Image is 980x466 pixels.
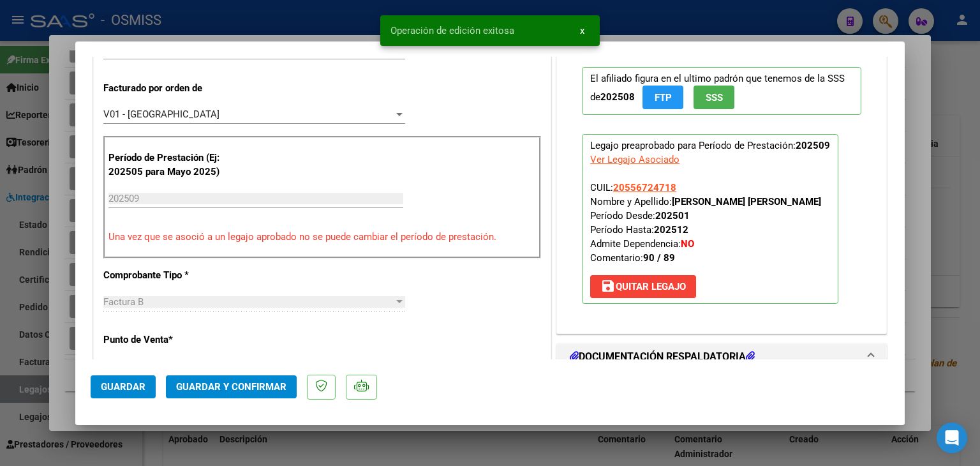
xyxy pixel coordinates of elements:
span: SSS [706,92,723,103]
button: Guardar [91,375,156,398]
span: 20556724718 [613,182,676,193]
button: FTP [642,86,683,109]
strong: NO [681,238,694,250]
p: Comprobante Tipo * [103,268,235,283]
span: Comentario: [590,252,675,264]
div: Open Intercom Messenger [937,423,967,453]
span: FTP [655,92,672,103]
p: Período de Prestación (Ej: 202505 para Mayo 2025) [108,151,237,179]
span: V01 - [GEOGRAPHIC_DATA] [103,109,219,120]
span: Guardar [101,381,145,393]
span: Quitar Legajo [600,281,686,292]
span: Guardar y Confirmar [176,381,286,393]
p: Facturado por orden de [103,81,235,96]
button: Guardar y Confirmar [166,375,297,398]
button: SSS [694,86,734,109]
strong: 202501 [655,210,690,222]
strong: [PERSON_NAME] [PERSON_NAME] [672,196,821,207]
strong: 202509 [796,140,830,151]
strong: 202508 [600,91,635,103]
button: Quitar Legajo [590,275,696,298]
div: Ver Legajo Asociado [590,153,679,167]
p: El afiliado figura en el ultimo padrón que tenemos de la SSS de [582,67,861,115]
button: x [570,19,595,42]
strong: 202512 [654,224,688,236]
span: Operación de edición exitosa [390,24,514,37]
span: x [580,25,584,36]
h1: DOCUMENTACIÓN RESPALDATORIA [570,349,755,365]
p: Punto de Venta [103,333,235,347]
div: PREAPROBACIÓN PARA INTEGRACION [557,48,886,333]
p: Una vez que se asoció a un legajo aprobado no se puede cambiar el período de prestación. [108,230,536,244]
span: Factura B [103,296,144,308]
strong: 90 / 89 [643,252,675,264]
p: Legajo preaprobado para Período de Prestación: [582,134,838,304]
span: CUIL: Nombre y Apellido: Período Desde: Período Hasta: Admite Dependencia: [590,182,821,264]
mat-icon: save [600,278,616,294]
mat-expansion-panel-header: DOCUMENTACIÓN RESPALDATORIA [557,344,886,370]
